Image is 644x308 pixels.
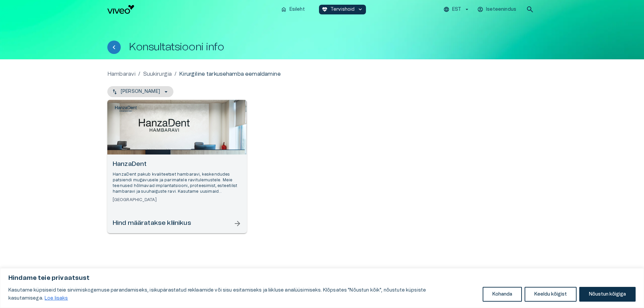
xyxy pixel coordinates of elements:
p: / [138,70,140,78]
button: [PERSON_NAME] [107,86,173,97]
p: Kasutame küpsiseid teie sirvimiskogemuse parandamiseks, isikupärastatud reklaamide või sisu esita... [8,286,478,302]
h1: Konsultatsiooni info [129,41,224,53]
p: Iseteenindus [486,6,516,13]
button: Kohanda [483,287,522,302]
img: Viveo logo [107,5,134,14]
p: Tervishoid [330,6,355,13]
h6: HanzaDent [113,160,241,169]
a: Navigate to homepage [107,5,275,14]
a: Hambaravi [107,70,136,78]
button: Keeldu kõigist [525,287,577,302]
span: search [526,5,534,13]
button: EST [442,5,471,14]
p: Kirurgiline tarkusehamba eemaldamine [179,70,280,78]
button: open search modal [523,3,537,16]
span: arrow_forward [233,220,241,228]
h6: Hind määratakse kliinikus [113,219,191,228]
p: Hindame teie privaatsust [8,274,636,282]
a: Loe lisaks [44,296,68,301]
img: HanzaDent logo [112,105,139,113]
a: Open selected supplier available booking dates [107,100,247,233]
button: Iseteenindus [476,5,518,14]
span: ecg_heart [322,6,328,12]
p: EST [452,6,461,13]
button: ecg_heartTervishoidkeyboard_arrow_down [319,5,366,14]
span: Help [34,5,44,11]
span: home [281,6,287,12]
span: keyboard_arrow_down [357,6,363,12]
button: Nõustun kõigiga [579,287,636,302]
a: Suukirurgia [143,70,172,78]
p: Esileht [289,6,305,13]
p: / [174,70,176,78]
button: Tagasi [107,41,121,54]
p: [PERSON_NAME] [121,88,160,95]
button: homeEsileht [278,5,308,14]
p: HanzaDent pakub kvaliteetset hambaravi, keskendudes patsiendi mugavusele ja parimatele ravitulemu... [113,172,241,195]
h6: [GEOGRAPHIC_DATA] [113,197,241,203]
